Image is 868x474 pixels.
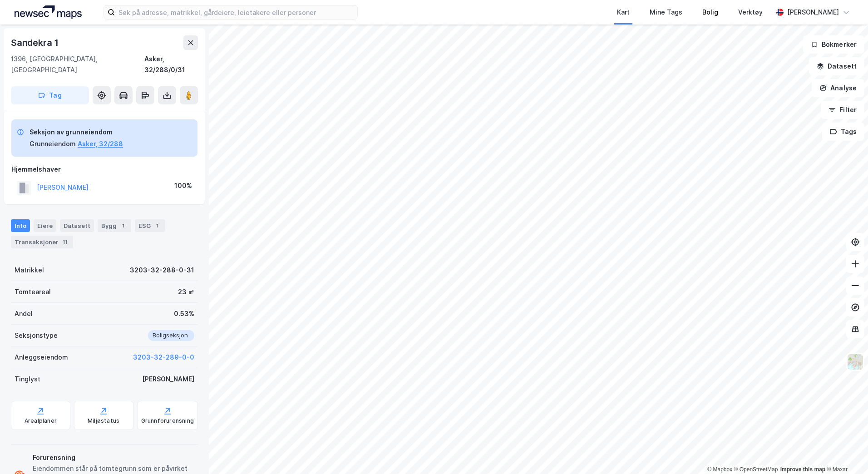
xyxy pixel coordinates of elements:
[15,330,58,341] div: Seksjonstype
[823,430,868,474] div: Kontrollprogram for chat
[30,127,123,138] div: Seksjon av grunneiendom
[650,7,682,18] div: Mine Tags
[847,353,864,370] img: Z
[15,374,40,385] div: Tinglyst
[33,452,194,463] div: Forurensning
[135,219,165,232] div: ESG
[174,308,194,319] div: 0.53%
[98,219,131,232] div: Bygg
[11,86,89,104] button: Tag
[118,221,128,230] div: 1
[153,221,162,230] div: 1
[15,352,68,363] div: Anleggseiendom
[787,7,839,18] div: [PERSON_NAME]
[15,308,33,319] div: Andel
[60,219,94,232] div: Datasett
[178,286,194,297] div: 23 ㎡
[25,417,57,425] div: Arealplaner
[142,374,194,385] div: [PERSON_NAME]
[11,236,73,248] div: Transaksjoner
[141,417,194,425] div: Grunnforurensning
[738,7,763,18] div: Verktøy
[11,54,144,75] div: 1396, [GEOGRAPHIC_DATA], [GEOGRAPHIC_DATA]
[174,180,192,191] div: 100%
[617,7,630,18] div: Kart
[60,237,69,247] div: 11
[133,352,194,363] button: 3203-32-289-0-0
[11,164,197,175] div: Hjemmelshaver
[15,265,44,276] div: Matrikkel
[812,79,864,97] button: Analyse
[144,54,198,75] div: Asker, 32/288/0/31
[30,138,76,149] div: Grunneiendom
[822,123,864,141] button: Tags
[803,35,864,54] button: Bokmerker
[821,101,864,119] button: Filter
[780,466,825,473] a: Improve this map
[130,265,194,276] div: 3203-32-288-0-31
[15,5,82,19] img: logo.a4113a55bc3d86da70a041830d287a7e.svg
[707,466,732,473] a: Mapbox
[734,466,778,473] a: OpenStreetMap
[823,430,868,474] iframe: Chat Widget
[702,7,718,18] div: Bolig
[15,286,51,297] div: Tomteareal
[88,417,119,425] div: Miljøstatus
[11,35,60,50] div: Sandekra 1
[34,219,56,232] div: Eiere
[809,57,864,75] button: Datasett
[11,219,30,232] div: Info
[78,138,123,149] button: Asker, 32/288
[115,5,357,19] input: Søk på adresse, matrikkel, gårdeiere, leietakere eller personer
